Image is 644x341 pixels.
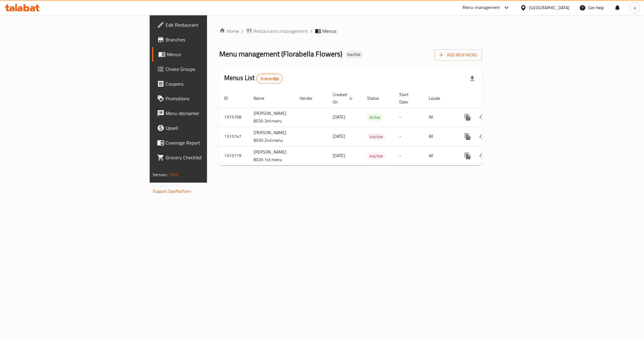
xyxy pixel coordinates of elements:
[462,4,500,11] div: Menu-management
[455,89,524,108] th: Actions
[300,95,320,102] span: Vendor
[310,27,312,35] li: /
[439,51,477,59] span: Add New Menu
[152,32,257,47] a: Branches
[152,135,257,150] a: Coverage Report
[254,95,272,102] span: Name
[166,139,252,146] span: Coverage Report
[152,106,257,121] a: Menu disclaimer
[166,124,252,132] span: Upsell
[322,27,336,35] span: Menus
[166,36,252,43] span: Branches
[152,47,257,62] a: Menus
[249,107,295,127] td: [PERSON_NAME] 8035 3rd menu
[333,113,345,121] span: [DATE]
[166,110,252,117] span: Menu disclaimer
[367,114,383,121] span: Active
[333,152,345,160] span: [DATE]
[152,62,257,76] a: Choice Groups
[249,127,295,146] td: [PERSON_NAME] 8035 2nd menu
[246,27,308,35] a: Restaurants management
[152,150,257,165] a: Grocery Checklist
[345,52,363,57] span: Inactive
[345,51,363,58] div: Inactive
[257,76,283,82] span: 3 record(s)
[367,133,385,140] div: Inactive
[367,133,385,140] span: Inactive
[166,80,252,87] span: Coupons
[435,49,482,61] button: Add New Menu
[152,76,257,91] a: Coupons
[424,146,455,165] td: All
[153,181,181,189] span: Get support on:
[465,71,480,86] div: Export file
[152,17,257,32] a: Edit Restaurant
[460,110,475,125] button: more
[224,95,236,102] span: ID
[219,89,524,166] table: enhanced table
[166,154,252,161] span: Grocery Checklist
[224,73,283,83] h2: Menus List
[394,127,424,146] td: -
[166,21,252,29] span: Edit Restaurant
[424,107,455,127] td: All
[429,95,448,102] span: Locale
[153,187,192,195] a: Support.OpsPlatform
[256,74,283,83] div: Total records count
[367,153,385,160] span: Inactive
[529,4,569,11] div: [GEOGRAPHIC_DATA]
[333,91,355,106] span: Created On
[424,127,455,146] td: All
[166,65,252,73] span: Choice Groups
[166,95,252,102] span: Promotions
[219,27,482,35] nav: breadcrumb
[253,27,308,35] span: Restaurants management
[152,121,257,135] a: Upsell
[153,171,168,179] span: Version:
[169,171,178,179] span: 1.0.0
[460,129,475,144] button: more
[399,91,416,106] span: Start Date
[394,146,424,165] td: -
[475,149,490,163] button: Change Status
[394,107,424,127] td: -
[152,91,257,106] a: Promotions
[460,149,475,163] button: more
[249,146,295,165] td: [PERSON_NAME] 8035 1st menu
[475,129,490,144] button: Change Status
[333,132,345,140] span: [DATE]
[634,4,636,11] span: a
[219,47,342,61] span: Menu management ( Florabella Flowers )
[367,152,385,160] div: Inactive
[475,110,490,125] button: Change Status
[367,95,387,102] span: Status
[167,51,252,58] span: Menus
